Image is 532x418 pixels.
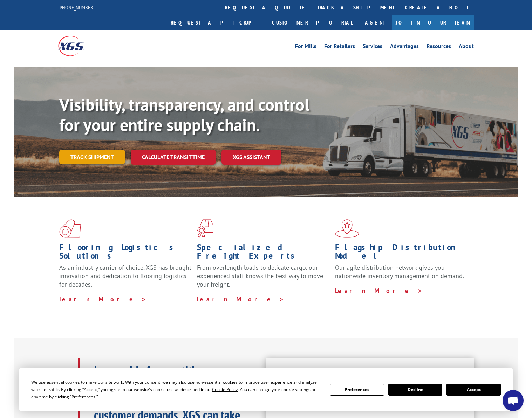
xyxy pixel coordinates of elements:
a: For Mills [295,43,316,51]
a: Learn More > [335,287,422,295]
a: Advantages [390,43,419,51]
span: Preferences [71,394,95,400]
button: Decline [388,384,442,396]
a: Calculate transit time [131,150,216,165]
img: xgs-icon-total-supply-chain-intelligence-red [59,219,81,238]
span: Our agile distribution network gives you nationwide inventory management on demand. [335,263,464,280]
a: Track shipment [59,150,125,164]
h1: Specialized Freight Experts [197,243,329,263]
div: Open chat [503,390,524,411]
a: Services [363,43,382,51]
h1: Flooring Logistics Solutions [59,243,192,263]
a: Join Our Team [392,15,474,30]
a: Request a pickup [165,15,267,30]
p: From overlength loads to delicate cargo, our experienced staff knows the best way to move your fr... [197,263,329,295]
span: Cookie Policy [212,386,238,392]
b: Visibility, transparency, and control for your entire supply chain. [59,94,309,136]
a: Customer Portal [267,15,358,30]
a: XGS ASSISTANT [221,150,281,165]
img: xgs-icon-focused-on-flooring-red [197,219,213,238]
button: Preferences [330,384,384,396]
div: Cookie Consent Prompt [19,368,513,411]
button: Accept [446,384,500,396]
img: xgs-icon-flagship-distribution-model-red [335,219,359,238]
a: For Retailers [324,43,355,51]
span: As an industry carrier of choice, XGS has brought innovation and dedication to flooring logistics... [59,263,191,288]
a: About [459,43,474,51]
a: Agent [358,15,392,30]
a: Resources [427,43,451,51]
a: Learn More > [197,295,284,303]
div: We use essential cookies to make our site work. With your consent, we may also use non-essential ... [31,378,321,400]
a: Learn More > [59,295,146,303]
h1: Flagship Distribution Model [335,243,468,263]
a: [PHONE_NUMBER] [58,4,95,11]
